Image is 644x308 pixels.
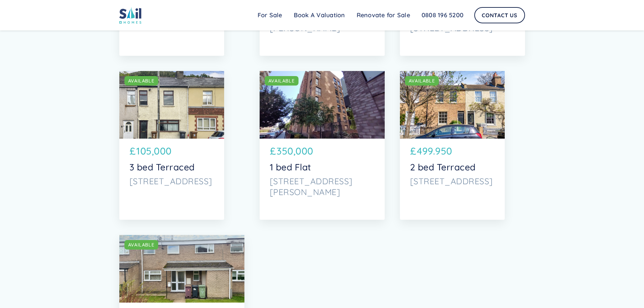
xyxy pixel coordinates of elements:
div: AVAILABLE [128,77,154,84]
p: 3 bed Terraced [129,162,214,172]
img: sail home logo colored [119,7,142,24]
a: 0808 196 5200 [416,8,469,22]
p: 1 bed Flat [270,162,375,172]
a: Book A Valuation [288,8,351,22]
p: £ [410,144,416,158]
p: [STREET_ADDRESS] [410,176,495,187]
p: £ [270,144,276,158]
p: [STREET_ADDRESS] [129,176,214,187]
div: AVAILABLE [128,241,154,248]
a: AVAILABLE£350,0001 bed Flat[STREET_ADDRESS][PERSON_NAME] [260,71,385,220]
p: 350,000 [277,144,313,158]
a: For Sale [252,8,288,22]
a: AVAILABLE£499.9502 bed Terraced[STREET_ADDRESS] [400,71,505,220]
a: AVAILABLE£105,0003 bed Terraced[STREET_ADDRESS] [119,71,224,220]
div: AVAILABLE [268,77,295,84]
p: [STREET_ADDRESS][PERSON_NAME] [270,176,375,197]
p: 105,000 [136,144,172,158]
p: 2 bed Terraced [410,162,495,172]
a: Renovate for Sale [351,8,416,22]
p: 499.950 [417,144,452,158]
a: Contact Us [474,7,525,23]
div: AVAILABLE [409,77,435,84]
p: £ [129,144,136,158]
